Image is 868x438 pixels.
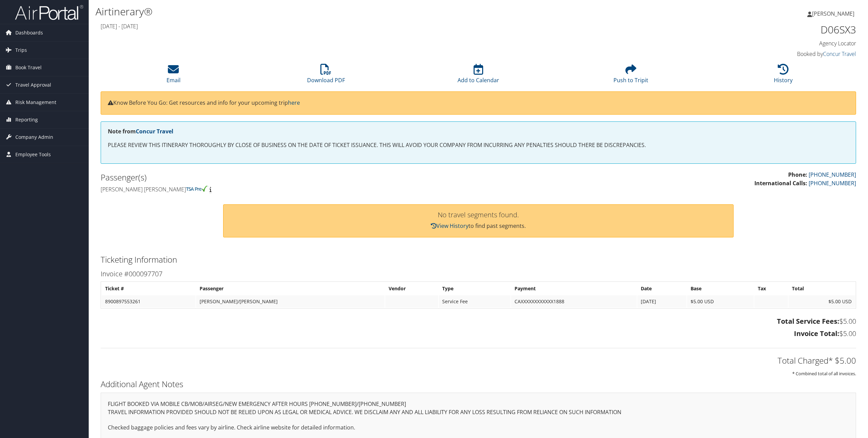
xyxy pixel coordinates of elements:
a: Email [167,68,180,84]
span: Reporting [15,111,38,128]
strong: Note from [108,128,173,135]
th: Tax [754,282,788,295]
td: CAXXXXXXXXXXXX1888 [511,295,637,308]
h4: Booked by [675,50,856,58]
span: Employee Tools [15,146,51,163]
a: [PHONE_NUMBER] [809,171,856,178]
th: Type [439,282,511,295]
img: tsa-precheck.png [186,186,208,192]
p: Checked baggage policies and fees vary by airline. Check airline website for detailed information. [108,423,849,432]
h4: [DATE] - [DATE] [101,23,665,30]
span: Travel Approval [15,76,51,93]
span: [PERSON_NAME] [812,10,854,17]
h3: $5.00 [101,317,856,326]
h3: No travel segments found. [230,211,726,218]
p: TRAVEL INFORMATION PROVIDED SHOULD NOT BE RELIED UPON AS LEGAL OR MEDICAL ADVICE. WE DISCLAIM ANY... [108,408,849,417]
a: View History [431,222,468,230]
h4: Agency Locator [675,40,856,47]
img: airportal-logo.png [15,4,83,20]
h2: Ticketing Information [101,254,856,265]
h2: Total Charged* $5.00 [101,355,856,366]
a: [PHONE_NUMBER] [809,179,856,187]
td: [DATE] [637,295,686,308]
p: to find past segments. [230,222,726,231]
th: Date [637,282,686,295]
td: [PERSON_NAME]/[PERSON_NAME] [196,295,385,308]
span: Company Admin [15,129,53,146]
p: Know Before You Go: Get resources and info for your upcoming trip [108,99,849,107]
a: History [774,68,793,84]
a: Add to Calendar [458,68,499,84]
span: Dashboards [15,24,43,41]
span: Book Travel [15,59,42,76]
th: Base [687,282,754,295]
h1: D06SX3 [675,23,856,37]
a: [PERSON_NAME] [807,3,861,24]
h3: $5.00 [101,329,856,338]
td: $5.00 USD [687,295,754,308]
h2: Passenger(s) [101,172,473,183]
a: Concur Travel [136,128,173,135]
h2: Additional Agent Notes [101,378,856,390]
strong: Invoice Total: [794,329,839,338]
td: 8900897553261 [102,295,196,308]
th: Ticket # [102,282,196,295]
p: PLEASE REVIEW THIS ITINERARY THOROUGHLY BY CLOSE OF BUSINESS ON THE DATE OF TICKET ISSUANCE. THIS... [108,141,849,150]
span: Trips [15,42,27,59]
a: here [288,99,300,106]
strong: Total Service Fees: [777,317,839,326]
a: Concur Travel [823,50,856,58]
th: Total [789,282,855,295]
th: Passenger [196,282,385,295]
strong: Phone: [788,171,807,178]
a: Download PDF [307,68,345,84]
span: Risk Management [15,94,56,111]
a: Push to Tripit [613,68,648,84]
h3: Invoice #000097707 [101,269,856,279]
h4: [PERSON_NAME] [PERSON_NAME] [101,186,473,193]
td: $5.00 USD [789,295,855,308]
small: * Combined total of all invoices. [792,370,856,377]
th: Payment [511,282,637,295]
td: Service Fee [439,295,511,308]
th: Vendor [385,282,438,295]
strong: International Calls: [754,179,807,187]
h1: Airtinerary® [96,4,606,19]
